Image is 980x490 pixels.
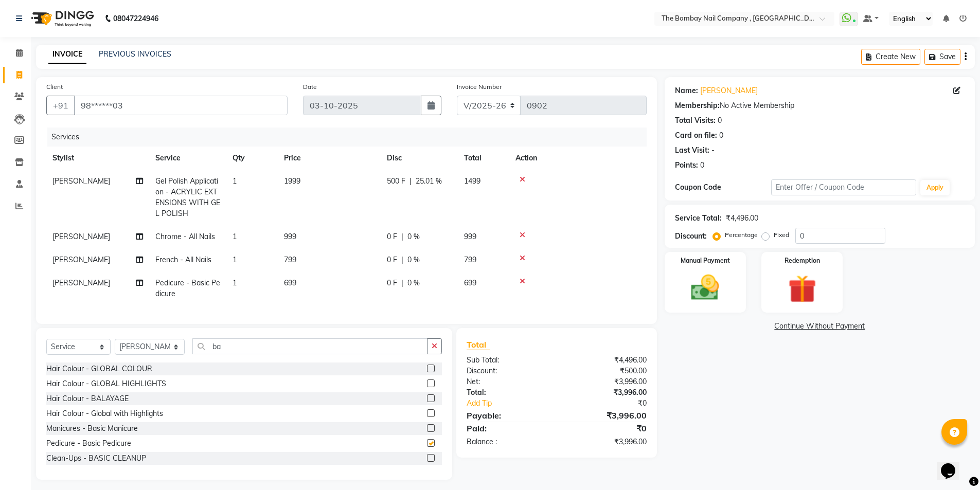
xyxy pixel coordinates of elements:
div: ₹3,996.00 [557,409,654,422]
a: Continue Without Payment [667,321,973,332]
div: ₹3,996.00 [557,387,654,398]
span: 500 F [387,176,405,187]
iframe: chat widget [937,449,970,480]
div: Total Visits: [675,115,716,126]
input: Enter Offer / Coupon Code [771,179,916,195]
label: Invoice Number [457,82,502,92]
span: 0 F [387,231,397,242]
label: Percentage [725,230,758,240]
button: Apply [920,180,950,195]
th: Service [149,147,226,170]
div: Services [47,128,654,147]
span: [PERSON_NAME] [52,278,110,287]
th: Disc [381,147,458,170]
button: Create New [861,49,920,65]
div: - [711,145,715,156]
div: Hair Colour - GLOBAL COLOUR [46,364,152,374]
input: Search or Scan [192,338,427,354]
div: Name: [675,85,698,96]
div: Payable: [459,409,557,422]
div: 0 [718,115,722,126]
img: logo [26,4,97,33]
span: 799 [284,255,296,264]
div: Paid: [459,422,557,434]
th: Action [509,147,647,170]
span: 699 [464,278,476,287]
label: Redemption [785,256,820,265]
a: [PERSON_NAME] [700,85,758,96]
a: Add Tip [459,398,573,409]
div: No Active Membership [675,100,965,111]
span: Chrome - All Nails [155,232,215,241]
div: Clean-Ups - BASIC CLEANUP [46,453,146,464]
div: Balance : [459,437,557,447]
img: _gift.svg [779,271,825,306]
label: Manual Payment [681,256,730,265]
span: | [409,176,412,187]
div: Hair Colour - GLOBAL HIGHLIGHTS [46,378,166,389]
span: 0 % [407,278,420,288]
span: [PERSON_NAME] [52,255,110,264]
span: 0 F [387,255,397,265]
div: Discount: [675,231,707,242]
div: Service Total: [675,213,722,224]
th: Stylist [46,147,149,170]
label: Fixed [774,230,789,240]
div: ₹3,996.00 [557,376,654,387]
span: | [401,278,403,288]
span: 1999 [284,176,300,186]
a: PREVIOUS INVOICES [99,49,171,59]
span: Pedicure - Basic Pedicure [155,278,220,298]
div: Points: [675,160,698,171]
div: Total: [459,387,557,398]
th: Qty [226,147,278,170]
div: Hair Colour - BALAYAGE [46,393,129,404]
span: | [401,255,403,265]
div: ₹4,496.00 [726,213,758,224]
th: Price [278,147,381,170]
span: 0 % [407,255,420,265]
div: Manicures - Basic Manicure [46,423,138,434]
div: Card on file: [675,130,717,141]
span: 1 [233,232,237,241]
div: ₹3,996.00 [557,437,654,447]
div: Sub Total: [459,355,557,366]
div: Hair Colour - Global with Highlights [46,408,163,419]
span: Total [467,339,490,350]
div: ₹0 [557,422,654,434]
span: 1 [233,255,237,264]
span: | [401,231,403,242]
span: Gel Polish Application - ACRYLIC EXTENSIONS WITH GEL POLISH [155,176,220,218]
span: 25.01 % [416,176,442,187]
b: 08047224946 [113,4,158,33]
span: 1 [233,278,237,287]
span: 0 % [407,231,420,242]
span: [PERSON_NAME] [52,232,110,241]
div: Pedicure - Basic Pedicure [46,438,131,449]
span: 999 [464,232,476,241]
span: 699 [284,278,296,287]
div: 0 [700,160,704,171]
label: Client [46,82,63,92]
div: Discount: [459,366,557,376]
button: +91 [46,96,75,115]
input: Search by Name/Mobile/Email/Code [74,96,288,115]
span: French - All Nails [155,255,211,264]
span: [PERSON_NAME] [52,176,110,186]
span: 1499 [464,176,480,186]
div: Membership: [675,100,720,111]
label: Date [303,82,317,92]
div: Last Visit: [675,145,709,156]
img: _cash.svg [682,271,728,304]
div: ₹4,496.00 [557,355,654,366]
div: Net: [459,376,557,387]
span: 999 [284,232,296,241]
span: 799 [464,255,476,264]
div: ₹0 [573,398,654,409]
div: 0 [719,130,723,141]
span: 0 F [387,278,397,288]
div: Coupon Code [675,182,772,193]
div: ₹500.00 [557,366,654,376]
button: Save [924,49,960,65]
span: 1 [233,176,237,186]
